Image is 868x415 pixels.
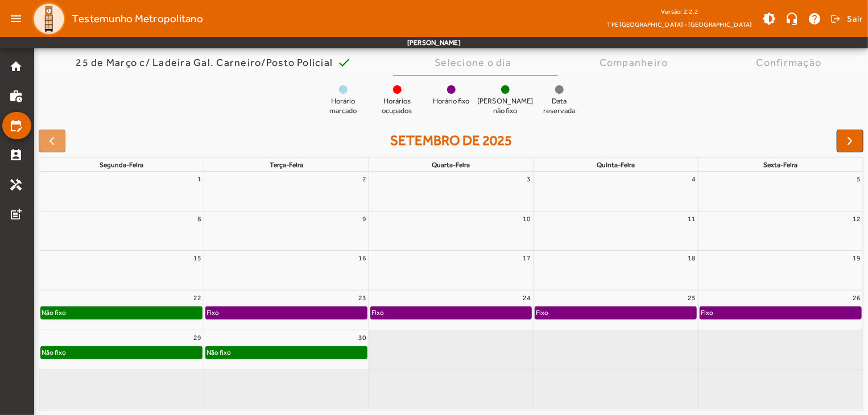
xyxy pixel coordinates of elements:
td: 16 de setembro de 2025 [204,251,369,290]
td: 17 de setembro de 2025 [369,251,534,290]
a: 18 de setembro de 2025 [685,251,698,265]
mat-icon: menu [5,7,27,30]
a: 16 de setembro de 2025 [356,251,369,265]
mat-icon: handyman [9,178,23,192]
div: Selecione o dia [435,57,516,68]
div: Não fixo [41,307,67,318]
td: 26 de setembro de 2025 [698,290,863,330]
a: 5 de setembro de 2025 [854,172,863,186]
td: 15 de setembro de 2025 [39,251,204,290]
a: 25 de setembro de 2025 [685,290,698,305]
div: Companheiro [600,57,673,68]
span: [PERSON_NAME] não fixo [477,97,533,116]
a: 9 de setembro de 2025 [360,211,369,226]
td: 25 de setembro de 2025 [534,290,698,330]
div: Não fixo [206,347,232,358]
a: 29 de setembro de 2025 [191,330,204,345]
td: 23 de setembro de 2025 [204,290,369,330]
a: 15 de setembro de 2025 [191,251,204,265]
span: TPE [GEOGRAPHIC_DATA] - [GEOGRAPHIC_DATA] [607,19,752,30]
a: 23 de setembro de 2025 [356,290,369,305]
a: 24 de setembro de 2025 [520,290,533,305]
a: 19 de setembro de 2025 [850,251,863,265]
span: Horários ocupados [374,97,420,116]
div: Fixo [535,307,549,318]
a: 4 de setembro de 2025 [689,172,698,186]
div: Não fixo [41,347,67,358]
div: Versão: 2.2.2 [607,5,752,19]
td: 3 de setembro de 2025 [369,172,534,211]
a: 3 de setembro de 2025 [524,172,533,186]
td: 9 de setembro de 2025 [204,211,369,251]
div: Confirmação [757,57,826,68]
span: Data reservada [536,97,582,116]
span: Horário fixo [433,97,469,106]
td: 10 de setembro de 2025 [369,211,534,251]
td: 11 de setembro de 2025 [534,211,698,251]
td: 2 de setembro de 2025 [204,172,369,211]
mat-icon: work_history [9,89,23,103]
a: sexta-feira [761,159,800,171]
div: Fixo [206,307,220,318]
div: Fixo [371,307,385,318]
span: Testemunho Metropolitano [72,10,203,28]
a: 2 de setembro de 2025 [360,172,369,186]
mat-icon: post_add [9,208,23,221]
div: Fixo [700,307,714,318]
a: quarta-feira [429,159,472,171]
a: 12 de setembro de 2025 [850,211,863,226]
a: 22 de setembro de 2025 [191,290,204,305]
mat-icon: home [9,60,23,73]
a: 8 de setembro de 2025 [195,211,204,226]
td: 8 de setembro de 2025 [39,211,204,251]
a: 17 de setembro de 2025 [520,251,533,265]
td: 1 de setembro de 2025 [39,172,204,211]
td: 30 de setembro de 2025 [204,330,369,370]
a: segunda-feira [97,159,146,171]
a: Testemunho Metropolitano [27,2,203,36]
a: 1 de setembro de 2025 [195,172,204,186]
a: 26 de setembro de 2025 [850,290,863,305]
td: 5 de setembro de 2025 [698,172,863,211]
mat-icon: edit_calendar [9,119,23,132]
h2: setembro de 2025 [390,132,512,149]
button: Sair [829,10,863,27]
a: 10 de setembro de 2025 [520,211,533,226]
td: 24 de setembro de 2025 [369,290,534,330]
div: 25 de Março c/ Ladeira Gal. Carneiro/Posto Policial [76,57,338,68]
td: 19 de setembro de 2025 [698,251,863,290]
mat-icon: perm_contact_calendar [9,148,23,162]
img: Logo TPE [32,2,66,36]
td: 29 de setembro de 2025 [39,330,204,370]
a: 30 de setembro de 2025 [356,330,369,345]
a: terça-feira [267,159,305,171]
a: 11 de setembro de 2025 [685,211,698,226]
mat-icon: check [337,56,351,69]
td: 22 de setembro de 2025 [39,290,204,330]
span: Horário marcado [320,97,366,116]
a: quinta-feira [594,159,637,171]
span: Sair [847,10,863,28]
td: 18 de setembro de 2025 [534,251,698,290]
td: 4 de setembro de 2025 [534,172,698,211]
td: 12 de setembro de 2025 [698,211,863,251]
